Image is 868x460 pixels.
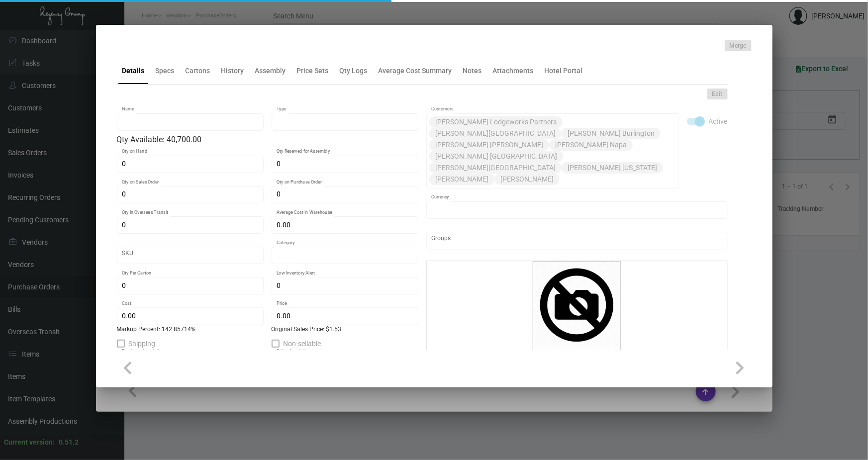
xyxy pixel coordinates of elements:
[429,151,563,162] mat-chip: [PERSON_NAME] [GEOGRAPHIC_DATA]
[4,437,55,448] div: Current version:
[562,128,661,139] mat-chip: [PERSON_NAME] Burlington
[709,115,728,127] span: Active
[463,66,482,76] div: Notes
[493,66,534,76] div: Attachments
[562,176,674,184] input: Add new..
[494,174,560,185] mat-chip: [PERSON_NAME]
[117,134,418,146] div: Qty Available: 40,700.00
[730,42,747,50] span: Merge
[545,66,583,76] div: Hotel Portal
[284,338,321,350] span: Non-sellable
[156,66,175,76] div: Specs
[429,162,562,174] mat-chip: [PERSON_NAME][GEOGRAPHIC_DATA]
[707,89,728,99] button: Edit
[712,90,723,98] span: Edit
[429,174,494,185] mat-chip: [PERSON_NAME]
[255,66,286,76] div: Assembly
[186,66,210,76] div: Cartons
[429,116,563,128] mat-chip: [PERSON_NAME] Lodgeworks Partners
[122,66,145,76] div: Details
[429,139,549,151] mat-chip: [PERSON_NAME] [PERSON_NAME]
[725,40,752,51] button: Merge
[562,162,663,174] mat-chip: [PERSON_NAME] [US_STATE]
[59,437,79,448] div: 0.51.2
[129,338,156,350] span: Shipping
[431,237,722,245] input: Add new..
[429,128,562,139] mat-chip: [PERSON_NAME][GEOGRAPHIC_DATA]
[221,66,244,76] div: History
[340,66,368,76] div: Qty Logs
[379,66,452,76] div: Average Cost Summary
[297,66,329,76] div: Price Sets
[549,139,633,151] mat-chip: [PERSON_NAME] Napa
